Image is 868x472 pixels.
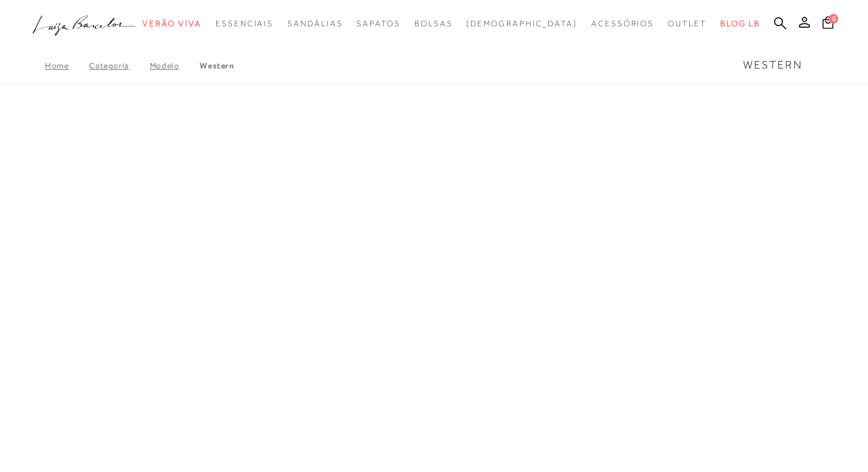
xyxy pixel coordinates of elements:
[150,61,200,71] a: Modelo
[142,11,202,37] a: categoryNavScreenReaderText
[829,14,838,24] span: 0
[743,59,802,71] span: Western
[287,11,343,37] a: categoryNavScreenReaderText
[215,19,273,28] span: Essenciais
[818,15,838,34] button: 0
[591,11,654,37] a: categoryNavScreenReaderText
[356,11,400,37] a: categoryNavScreenReaderText
[89,61,149,71] a: Categoria
[668,19,706,28] span: Outlet
[200,61,234,71] a: Western
[142,19,202,28] span: Verão Viva
[356,19,400,28] span: Sapatos
[414,11,453,37] a: categoryNavScreenReaderText
[215,11,273,37] a: categoryNavScreenReaderText
[287,19,343,28] span: Sandálias
[591,19,654,28] span: Acessórios
[414,19,453,28] span: Bolsas
[466,11,577,37] a: noSubCategoriesText
[45,61,89,71] a: Home
[720,11,760,37] a: BLOG LB
[466,19,577,28] span: [DEMOGRAPHIC_DATA]
[720,19,760,28] span: BLOG LB
[668,11,706,37] a: categoryNavScreenReaderText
